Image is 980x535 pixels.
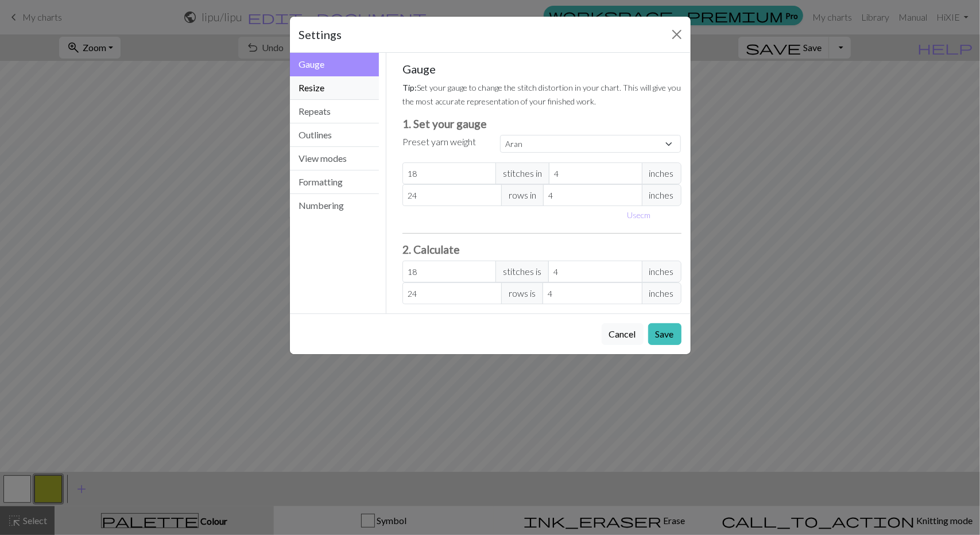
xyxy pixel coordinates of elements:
[622,206,656,224] button: Usecm
[402,83,417,92] strong: Tip:
[648,323,681,345] button: Save
[642,282,681,304] span: inches
[642,184,681,206] span: inches
[668,25,686,44] button: Close
[290,170,379,194] button: Formatting
[402,62,681,76] h5: Gauge
[299,26,342,43] h5: Settings
[290,76,379,100] button: Resize
[501,184,544,206] span: rows in
[495,162,549,184] span: stitches in
[402,83,681,106] small: Set your gauge to change the stitch distortion in your chart. This will give you the most accurat...
[602,323,644,345] button: Cancel
[501,282,543,304] span: rows is
[495,261,549,282] span: stitches is
[290,147,379,170] button: View modes
[402,243,681,256] h3: 2. Calculate
[402,117,681,130] h3: 1. Set your gauge
[290,100,379,123] button: Repeats
[402,135,476,149] label: Preset yarn weight
[642,162,681,184] span: inches
[290,123,379,147] button: Outlines
[290,53,379,76] button: Gauge
[642,261,681,282] span: inches
[290,194,379,217] button: Numbering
